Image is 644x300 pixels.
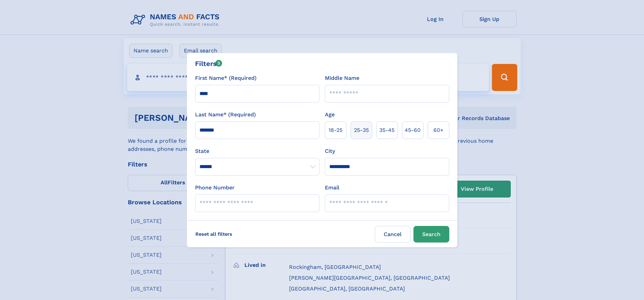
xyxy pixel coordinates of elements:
label: Last Name* (Required) [195,111,256,119]
label: First Name* (Required) [195,74,257,82]
span: 45‑60 [405,126,421,134]
label: Age [325,111,335,119]
label: Phone Number [195,184,235,192]
span: 60+ [433,126,444,134]
span: 35‑45 [379,126,395,134]
label: Reset all filters [191,226,237,242]
label: Email [325,184,339,192]
span: 25‑35 [354,126,369,134]
span: 18‑25 [329,126,342,134]
button: Search [413,226,449,243]
label: Cancel [375,226,411,243]
label: City [325,147,335,155]
label: State [195,147,319,155]
label: Middle Name [325,74,359,82]
div: Filters [195,59,222,69]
